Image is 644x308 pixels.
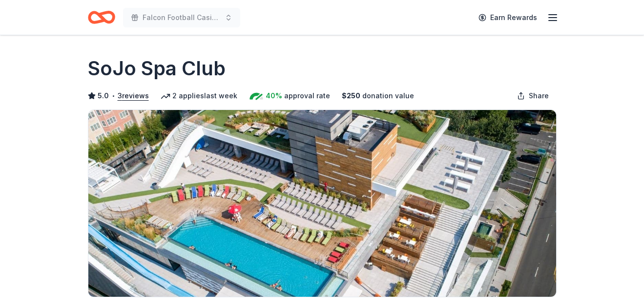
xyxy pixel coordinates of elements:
span: 5.0 [98,90,109,102]
span: Falcon Football Casino Night [143,12,221,23]
span: Share [529,90,549,102]
span: donation value [362,90,414,102]
h1: SoJo Spa Club [88,55,226,82]
a: Earn Rewards [473,9,543,26]
span: approval rate [284,90,330,102]
button: 3reviews [118,90,149,102]
button: Share [509,86,557,106]
button: Falcon Football Casino Night [123,8,240,27]
div: 2 applies last week [161,90,237,102]
span: $ 250 [342,90,360,102]
span: • [111,92,115,100]
a: Home [88,6,115,29]
img: Image for SoJo Spa Club [88,110,556,297]
span: 40% [266,90,282,102]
